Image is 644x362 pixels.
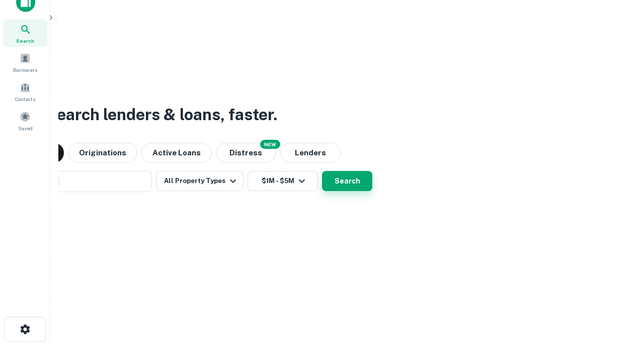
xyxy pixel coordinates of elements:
span: Search [16,37,34,45]
a: Saved [3,107,47,134]
button: Originations [68,143,137,163]
h3: Search lenders & loans, faster. [46,103,277,127]
iframe: Chat Widget [594,282,644,330]
span: Saved [18,124,33,132]
div: NEW [260,140,280,149]
span: Borrowers [13,66,37,74]
button: $1M - $5M [248,171,318,191]
span: Contacts [15,95,35,103]
button: Search distressed loans with lien and other non-mortgage details. [216,143,276,163]
button: All Property Types [156,171,244,191]
button: Lenders [280,143,341,163]
button: Active Loans [141,143,212,163]
a: Borrowers [3,49,47,76]
button: Search [322,171,372,191]
a: Contacts [3,78,47,105]
a: Search [3,20,47,47]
